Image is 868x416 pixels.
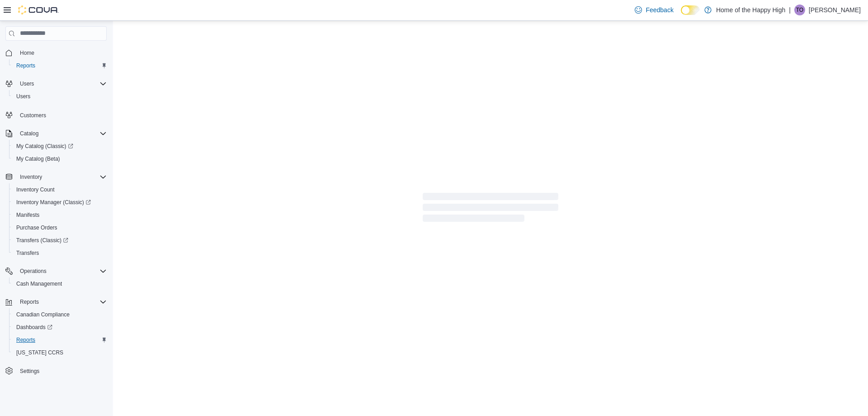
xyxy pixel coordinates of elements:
[16,311,70,318] span: Canadian Compliance
[9,140,110,153] a: My Catalog (Classic)
[16,186,55,193] span: Inventory Count
[16,249,39,257] span: Transfers
[681,15,681,15] span: Dark Mode
[16,199,91,206] span: Inventory Manager (Classic)
[9,308,110,321] button: Canadian Compliance
[809,5,861,15] p: [PERSON_NAME]
[794,5,805,15] div: Talia Ottahal
[20,49,34,57] span: Home
[16,336,35,344] span: Reports
[16,128,107,139] span: Catalog
[16,211,39,219] span: Manifests
[16,78,107,89] span: Users
[789,5,791,15] p: |
[13,322,107,333] span: Dashboards
[13,210,107,220] span: Manifests
[2,364,110,378] button: Settings
[20,112,46,119] span: Customers
[796,5,803,15] span: TO
[9,247,110,259] button: Transfers
[13,141,77,152] a: My Catalog (Classic)
[2,265,110,277] button: Operations
[2,127,110,140] button: Catalog
[16,366,43,377] a: Settings
[18,5,59,14] img: Cova
[13,184,58,195] a: Inventory Count
[13,60,107,71] span: Reports
[13,141,107,152] span: My Catalog (Classic)
[16,280,62,287] span: Cash Management
[13,222,107,233] span: Purchase Orders
[16,296,42,307] button: Reports
[16,365,107,377] span: Settings
[2,46,110,59] button: Home
[16,172,107,182] span: Inventory
[16,62,35,69] span: Reports
[13,322,56,333] a: Dashboards
[16,48,38,58] a: Home
[9,90,110,103] button: Users
[681,5,700,15] input: Dark Mode
[13,309,73,320] a: Canadian Compliance
[13,197,107,208] span: Inventory Manager (Classic)
[9,234,110,247] a: Transfers (Classic)
[13,91,107,102] span: Users
[9,196,110,209] a: Inventory Manager (Classic)
[13,184,107,195] span: Inventory Count
[13,347,67,358] a: [US_STATE] CCRS
[13,197,94,208] a: Inventory Manager (Classic)
[2,296,110,308] button: Reports
[16,266,107,277] span: Operations
[16,324,52,331] span: Dashboards
[16,266,50,277] button: Operations
[16,47,107,58] span: Home
[16,109,107,120] span: Customers
[13,235,72,246] a: Transfers (Classic)
[9,153,110,165] button: My Catalog (Beta)
[13,91,34,102] a: Users
[9,183,110,196] button: Inventory Count
[13,222,61,233] a: Purchase Orders
[13,153,107,164] span: My Catalog (Beta)
[13,309,107,320] span: Canadian Compliance
[9,334,110,346] button: Reports
[9,209,110,221] button: Manifests
[13,153,64,164] a: My Catalog (Beta)
[9,221,110,234] button: Purchase Orders
[9,321,110,334] a: Dashboards
[9,59,110,72] button: Reports
[716,5,785,15] p: Home of the Happy High
[13,335,107,345] span: Reports
[13,347,107,358] span: Washington CCRS
[16,78,38,89] button: Users
[16,296,107,307] span: Reports
[5,43,107,401] nav: Complex example
[631,1,677,19] a: Feedback
[16,155,60,163] span: My Catalog (Beta)
[13,248,42,258] a: Transfers
[423,195,558,224] span: Loading
[646,5,673,14] span: Feedback
[9,277,110,290] button: Cash Management
[13,248,107,258] span: Transfers
[20,298,39,306] span: Reports
[13,235,107,246] span: Transfers (Classic)
[13,60,39,71] a: Reports
[16,349,63,356] span: [US_STATE] CCRS
[13,335,39,345] a: Reports
[2,108,110,121] button: Customers
[16,237,68,244] span: Transfers (Classic)
[16,110,50,121] a: Customers
[16,143,73,150] span: My Catalog (Classic)
[9,346,110,359] button: [US_STATE] CCRS
[20,173,42,181] span: Inventory
[20,80,34,87] span: Users
[16,128,42,139] button: Catalog
[20,130,38,137] span: Catalog
[20,368,39,375] span: Settings
[2,171,110,183] button: Inventory
[2,77,110,90] button: Users
[16,93,30,100] span: Users
[16,172,46,182] button: Inventory
[20,268,47,275] span: Operations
